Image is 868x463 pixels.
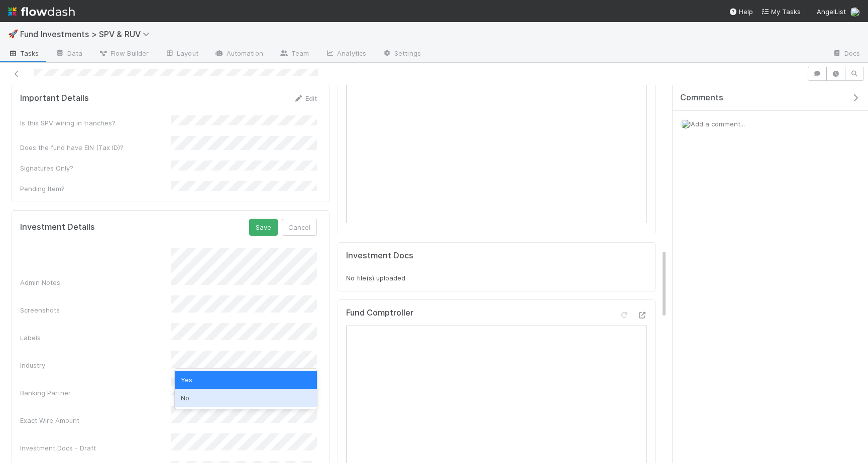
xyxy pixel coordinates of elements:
div: Admin Notes [20,277,171,287]
span: Add a comment... [691,120,745,128]
a: Data [47,46,90,62]
a: Automation [206,46,271,62]
span: My Tasks [761,8,801,16]
div: Help [729,7,753,17]
img: avatar_15e6a745-65a2-4f19-9667-febcb12e2fc8.png [681,119,691,129]
a: Layout [157,46,206,62]
div: Exact Wire Amount [20,415,171,425]
img: logo-inverted-e16ddd16eac7371096b0.svg [8,3,75,20]
span: Fund Investments > SPV & RUV [20,29,155,39]
div: Labels [20,333,171,343]
div: Screenshots [20,305,171,315]
div: No file(s) uploaded. [346,251,647,283]
div: Investment Docs - Draft [20,443,171,453]
a: Flow Builder [90,46,157,62]
div: Banking Partner [20,388,171,398]
div: Signatures Only? [20,163,171,173]
span: Tasks [8,48,39,58]
a: Settings [374,46,429,62]
div: Yes [175,371,317,389]
div: Pending Item? [20,184,171,194]
h5: Investment Details [20,222,95,232]
h5: Fund Comptroller [346,308,413,318]
a: Edit [293,94,317,102]
span: 🚀 [8,30,18,38]
span: Comments [680,93,723,103]
a: My Tasks [761,7,801,17]
a: Analytics [317,46,374,62]
div: Does the fund have EIN (Tax ID)? [20,142,171,152]
h5: Important Details [20,93,89,103]
a: Docs [824,46,868,62]
div: Is this SPV wiring in tranches? [20,118,171,128]
div: Industry [20,360,171,370]
h5: Investment Docs [346,251,413,261]
span: AngelList [817,8,846,16]
span: Flow Builder [98,48,149,58]
a: Team [271,46,317,62]
img: avatar_15e6a745-65a2-4f19-9667-febcb12e2fc8.png [850,7,860,17]
button: Cancel [282,219,317,236]
div: No [175,389,317,407]
button: Save [249,219,278,236]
